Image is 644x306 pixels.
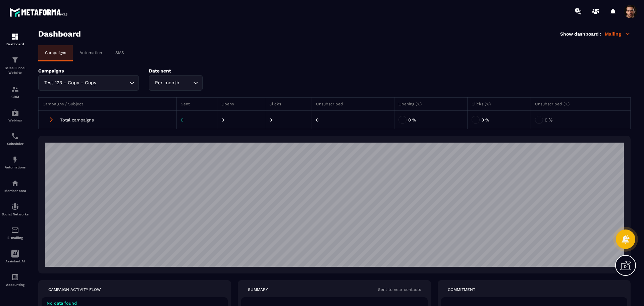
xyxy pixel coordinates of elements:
[2,142,29,146] p: Scheduler
[11,273,19,281] img: accountant
[2,283,29,287] p: Accounting
[2,165,29,169] p: Automations
[531,98,631,111] th: Unsubscribed (%)
[394,98,467,111] th: Opening (%)
[265,98,312,111] th: Clicks
[153,79,181,87] span: Per month
[2,198,29,221] a: social-networksocial-networkSocial Networks
[467,98,531,111] th: Clicks (%)
[2,212,29,216] p: Social Networks
[149,68,233,73] p: Date sent
[2,80,29,104] a: formationformationCRM
[2,118,29,122] p: Webinar
[11,132,19,140] img: scheduler
[2,42,29,46] p: Dashboard
[149,75,203,91] div: Search for option
[11,33,19,41] img: formation
[265,111,312,129] td: 0
[11,156,19,164] img: automations
[45,50,66,55] p: Campaigns
[605,31,631,37] p: Mailing
[2,28,29,51] a: formationformationDashboard
[2,174,29,198] a: automationsautomationsMember area
[43,115,172,125] div: Total campaigns
[38,68,139,73] p: Campaigns
[248,287,268,292] p: SUMMARY
[2,151,29,174] a: automationsautomationsAutomations
[177,98,217,111] th: Sent
[11,85,19,93] img: formation
[2,51,29,80] a: formationformationSales Funnel Website
[312,98,394,111] th: Unsubscribed
[38,29,81,39] h3: Dashboard
[560,31,601,37] p: Show dashboard :
[535,115,626,125] div: 0 %
[43,79,98,87] span: Test 123 - Copy - Copy
[217,111,265,129] td: 0
[11,56,19,64] img: formation
[2,104,29,127] a: automationsautomationsWebinar
[11,226,19,234] img: email
[11,109,19,117] img: automations
[38,75,139,91] div: Search for option
[312,111,394,129] td: 0
[181,79,192,87] input: Search for option
[378,287,421,292] p: Sent to near contacts
[9,6,70,18] img: logo
[48,287,101,292] p: CAMPAIGN ACTIVITY FLOW
[2,189,29,193] p: Member area
[79,50,102,55] p: Automation
[472,115,527,125] div: 0 %
[2,245,29,268] a: Assistant AI
[11,179,19,187] img: automations
[39,98,177,111] th: Campaigns / Subject
[2,236,29,240] p: E-mailing
[177,111,217,129] td: 0
[2,66,29,75] p: Sales Funnel Website
[448,287,475,292] p: COMMITMENT
[11,203,19,211] img: social-network
[47,301,223,306] p: No data found
[115,50,124,55] p: SMS
[98,79,128,87] input: Search for option
[2,268,29,292] a: accountantaccountantAccounting
[2,127,29,151] a: schedulerschedulerScheduler
[398,115,463,125] div: 0 %
[2,221,29,245] a: emailemailE-mailing
[2,259,29,263] p: Assistant AI
[217,98,265,111] th: Opens
[2,95,29,99] p: CRM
